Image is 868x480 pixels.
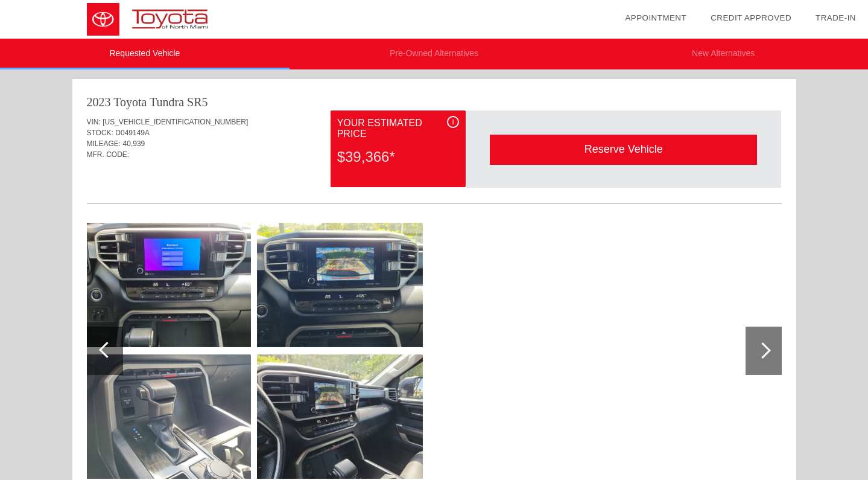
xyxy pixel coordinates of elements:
[87,129,113,137] span: STOCK:
[452,118,454,126] span: i
[711,13,791,22] a: Credit Approved
[87,139,121,148] span: MILEAGE:
[257,354,423,479] img: a4eddbc47ae526d116741744efeac711x.jpg
[115,129,150,137] span: D049149A
[85,223,251,347] img: ceb2dfefc72b03d2e4c4ee2a819c5cbbx.jpg
[87,94,185,110] div: 2023 Toyota Tundra
[490,135,757,164] div: Reserve Vehicle
[187,94,207,110] div: SR5
[337,141,459,173] div: $39,366*
[625,13,686,22] a: Appointment
[123,139,145,148] span: 40,939
[103,118,248,126] span: [US_VEHICLE_IDENTIFICATION_NUMBER]
[337,116,459,141] div: Your Estimated Price
[87,167,782,187] div: Quoted on [DATE] 1:01:19 PM
[257,223,423,347] img: aeb172e4d69484b310bcc08986e64e69x.jpg
[87,118,101,126] span: VIN:
[87,150,130,159] span: MFR. CODE:
[85,354,251,479] img: b3c44dac8c797348c72a8998a79ec01fx.jpg
[290,39,579,69] li: Pre-Owned Alternatives
[578,39,868,69] li: New Alternatives
[816,13,856,22] a: Trade-In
